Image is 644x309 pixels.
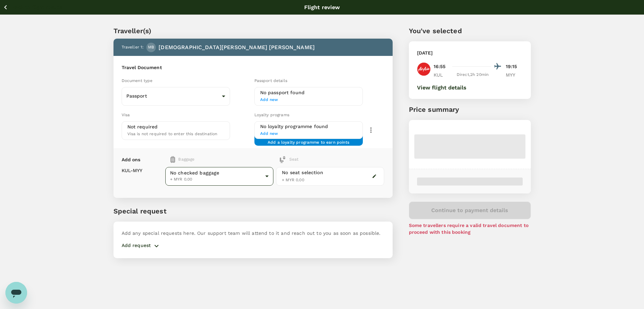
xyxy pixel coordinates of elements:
span: + MYR 0.00 [282,178,304,182]
h6: No loyalty programme found [260,123,357,130]
p: Traveller 1 : [122,44,144,51]
button: Back to flight results [3,3,62,12]
h6: Travel Document [122,64,385,71]
span: Visa [122,112,130,117]
span: No checked baggage [170,169,263,176]
img: baggage-icon [170,156,175,163]
h6: No passport found [260,89,357,97]
p: Back to flight results [13,4,62,11]
p: Passport [126,92,219,99]
p: Add ons [122,156,141,163]
div: No checked baggage+ MYR 0.00 [165,167,273,186]
div: Direct , 2h 20min [455,71,491,78]
button: View flight details [417,85,466,91]
p: MYY [506,71,523,78]
span: MB [148,44,154,51]
div: Passport [122,88,230,105]
p: KUL [434,71,451,78]
img: baggage-icon [279,156,286,163]
p: [DEMOGRAPHIC_DATA][PERSON_NAME] [PERSON_NAME] [159,43,315,52]
span: Add a loyalty programme to earn points [268,139,349,140]
span: Add new [260,130,357,137]
iframe: Button to launch messaging window [5,282,27,304]
span: + MYR 0.00 [170,176,263,183]
p: Add any special requests here. Our support team will attend to it and reach out to you as soon as... [122,230,385,236]
div: Baggage [170,156,249,163]
p: Not required [127,123,158,130]
p: KUL - MYY [122,167,143,174]
p: [DATE] [417,49,433,56]
p: Traveller(s) [113,26,393,36]
div: No seat selection [282,169,323,176]
p: 16:55 [434,63,446,70]
span: Visa is not required to enter this destination [127,131,217,136]
span: Passport details [254,78,287,83]
p: Special request [113,206,393,216]
p: Price summary [409,104,531,115]
p: Some travellers require a valid travel document to proceed with this booking [409,222,531,235]
p: 19:15 [506,63,523,70]
span: Document type [122,78,153,83]
span: Loyalty programs [254,112,289,117]
span: Add new [260,97,357,103]
img: AK [417,62,431,76]
p: You've selected [409,26,531,36]
div: Seat [279,156,298,163]
p: Flight review [304,3,340,12]
p: Add request [122,242,151,250]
